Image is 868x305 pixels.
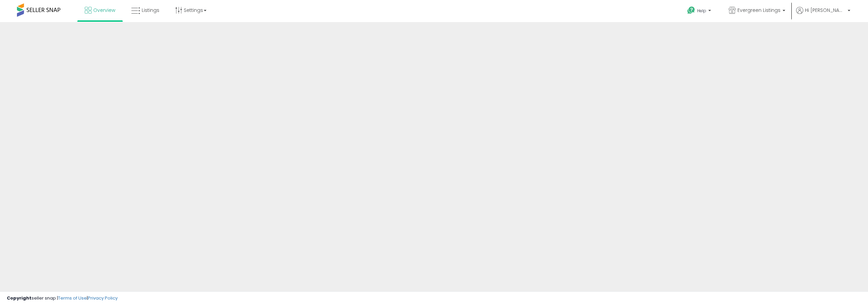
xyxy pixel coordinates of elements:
span: Overview [93,7,115,14]
span: Help [697,8,706,14]
a: Terms of Use [58,295,87,301]
span: Listings [142,7,159,14]
i: Get Help [687,6,695,15]
a: Privacy Policy [88,295,118,301]
strong: Copyright [7,295,32,301]
span: Hi [PERSON_NAME] [805,7,846,14]
div: seller snap | | [7,295,118,302]
span: Evergreen Listings [737,7,781,14]
a: Help [682,1,718,22]
a: Hi [PERSON_NAME] [796,7,850,22]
